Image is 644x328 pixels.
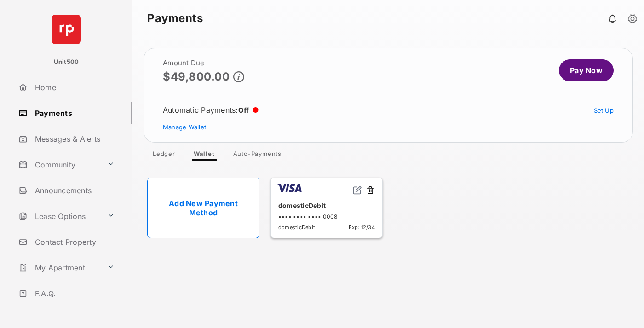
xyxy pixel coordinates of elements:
a: Contact Property [15,231,132,253]
h2: Amount Due [163,59,244,67]
a: Auto-Payments [226,150,289,161]
a: F.A.Q. [15,282,132,305]
a: Ledger [145,150,183,161]
div: •••• •••• •••• 0008 [278,213,375,220]
img: svg+xml;base64,PHN2ZyB4bWxucz0iaHR0cDovL3d3dy53My5vcmcvMjAwMC9zdmciIHdpZHRoPSI2NCIgaGVpZ2h0PSI2NC... [52,15,81,44]
img: svg+xml;base64,PHN2ZyB2aWV3Qm94PSIwIDAgMjQgMjQiIHdpZHRoPSIxNiIgaGVpZ2h0PSIxNiIgZmlsbD0ibm9uZSIgeG... [353,185,362,195]
a: Announcements [15,179,132,201]
a: Set Up [594,107,614,114]
a: Community [15,154,103,176]
span: Off [238,106,249,115]
a: Add New Payment Method [147,178,259,238]
div: domesticDebit [278,198,375,213]
a: Manage Wallet [163,123,206,131]
span: domesticDebit [278,224,315,230]
a: Wallet [186,150,222,161]
a: Lease Options [15,205,103,227]
span: Exp: 12/34 [349,224,375,230]
a: Payments [15,102,132,124]
div: Automatic Payments : [163,105,259,115]
a: My Apartment [15,257,103,279]
p: $49,800.00 [163,70,230,83]
strong: Payments [147,13,203,24]
a: Messages & Alerts [15,128,132,150]
p: Unit500 [54,58,79,67]
a: Home [15,76,132,98]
